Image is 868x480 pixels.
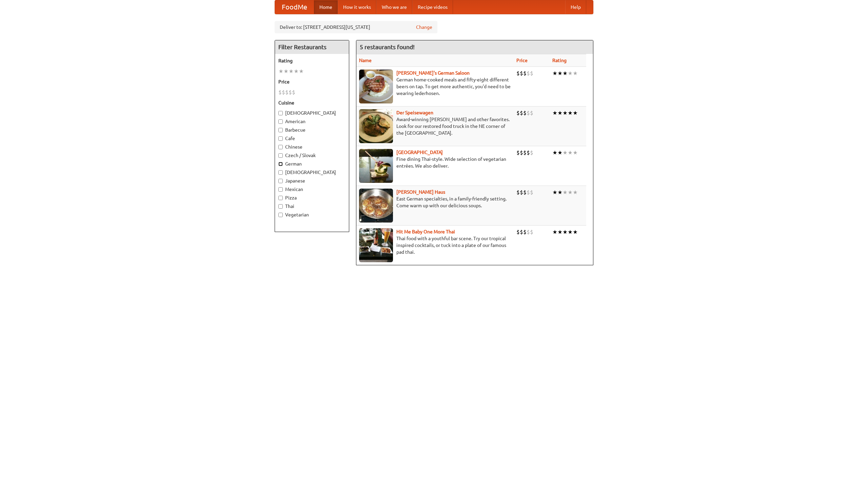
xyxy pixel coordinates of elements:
li: $ [520,189,523,196]
li: ★ [573,109,578,117]
p: Thai food with a youthful bar scene. Try our tropical inspired cocktails, or tuck into a plate of... [359,235,511,255]
label: Japanese [278,177,346,184]
label: German [278,160,346,167]
p: German home-cooked meals and fifty-eight different beers on tap. To get more authentic, you'd nee... [359,76,511,97]
li: $ [523,149,527,156]
label: Mexican [278,186,346,193]
li: $ [285,89,289,96]
li: $ [520,70,523,77]
h5: Cuisine [278,99,346,106]
a: [PERSON_NAME] Haus [396,189,445,195]
p: Fine dining Thai-style. Wide selection of vegetarian entrées. We also deliver. [359,156,511,169]
input: Vegetarian [278,213,283,217]
li: ★ [552,189,557,196]
a: Hit Me Baby One More Thai [396,229,455,234]
label: Thai [278,203,346,210]
li: $ [527,149,530,156]
li: ★ [289,68,294,75]
img: esthers.jpg [359,70,393,103]
li: $ [530,228,533,236]
li: $ [516,189,520,196]
li: ★ [568,189,573,196]
li: ★ [568,149,573,156]
li: $ [523,70,527,77]
li: ★ [278,68,283,75]
li: ★ [283,68,289,75]
label: Barbecue [278,127,346,133]
label: Chinese [278,143,346,150]
label: Vegetarian [278,211,346,218]
li: ★ [552,70,557,77]
li: ★ [573,189,578,196]
li: ★ [557,149,563,156]
ng-pluralize: 5 restaurants found! [360,44,415,50]
img: kohlhaus.jpg [359,189,393,223]
a: [PERSON_NAME]'s German Saloon [396,70,470,76]
input: [DEMOGRAPHIC_DATA] [278,170,283,175]
label: Cafe [278,135,346,142]
li: ★ [557,109,563,117]
a: Rating [552,58,567,63]
li: ★ [563,189,568,196]
li: $ [530,109,533,117]
li: $ [530,70,533,77]
li: $ [523,228,527,236]
img: speisewagen.jpg [359,109,393,143]
li: $ [278,89,282,96]
label: Pizza [278,194,346,201]
li: ★ [568,70,573,77]
li: ★ [557,70,563,77]
li: ★ [557,189,563,196]
li: $ [527,109,530,117]
h4: Filter Restaurants [275,40,349,54]
li: ★ [573,228,578,236]
img: babythai.jpg [359,228,393,262]
a: Name [359,58,372,63]
a: Help [565,0,586,14]
input: Chinese [278,145,283,149]
li: ★ [294,68,299,75]
input: Japanese [278,179,283,183]
label: [DEMOGRAPHIC_DATA] [278,110,346,116]
li: $ [282,89,285,96]
li: $ [289,89,292,96]
input: [DEMOGRAPHIC_DATA] [278,111,283,115]
li: $ [516,70,520,77]
a: Home [314,0,338,14]
a: Der Speisewagen [396,110,433,115]
input: Czech / Slovak [278,153,283,158]
li: ★ [563,109,568,117]
li: $ [516,109,520,117]
label: American [278,118,346,125]
a: FoodMe [275,0,314,14]
div: Deliver to: [STREET_ADDRESS][US_STATE] [275,21,437,33]
li: ★ [573,149,578,156]
li: $ [523,189,527,196]
h5: Price [278,78,346,85]
input: Thai [278,204,283,209]
li: $ [527,70,530,77]
a: [GEOGRAPHIC_DATA] [396,150,443,155]
input: American [278,119,283,124]
h5: Rating [278,57,346,64]
li: $ [292,89,295,96]
a: Price [516,58,528,63]
input: Barbecue [278,128,283,132]
li: ★ [563,149,568,156]
li: $ [527,189,530,196]
li: $ [523,109,527,117]
a: Who we are [376,0,412,14]
input: Mexican [278,187,283,192]
li: ★ [552,109,557,117]
li: ★ [573,70,578,77]
label: Czech / Slovak [278,152,346,159]
li: ★ [568,228,573,236]
li: $ [520,109,523,117]
li: ★ [563,228,568,236]
li: ★ [552,228,557,236]
li: ★ [552,149,557,156]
